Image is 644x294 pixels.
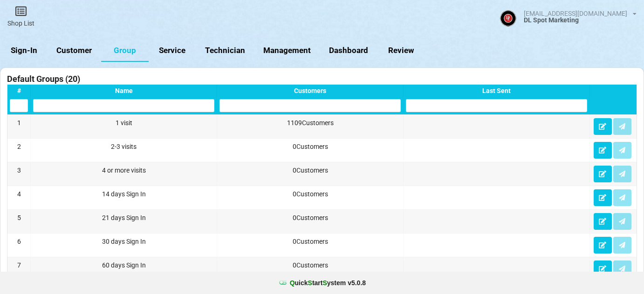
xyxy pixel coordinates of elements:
[10,87,28,94] div: #
[322,279,327,287] span: S
[524,17,637,23] div: DL Spot Marketing
[524,10,627,17] div: [EMAIL_ADDRESS][DOMAIN_NAME]
[33,213,214,222] div: 21 days Sign In
[33,142,214,151] div: 2-3 visits
[10,189,28,199] div: 4
[219,87,401,94] div: Customers
[219,142,401,151] div: 0 Customers
[33,87,214,94] div: Name
[500,10,516,27] img: ACg8ocJBJY4Ud2iSZOJ0dI7f7WKL7m7EXPYQEjkk1zIsAGHMA41r1c4--g=s96-c
[33,189,214,199] div: 14 days Sign In
[219,118,401,127] div: 1109 Customers
[10,213,28,222] div: 5
[33,237,214,246] div: 30 days Sign In
[10,118,28,127] div: 1
[7,73,80,84] h3: Default Groups (20)
[196,40,254,62] a: Technician
[219,213,401,222] div: 0 Customers
[377,40,425,62] a: Review
[254,40,320,62] a: Management
[10,261,28,270] div: 7
[219,261,401,270] div: 0 Customers
[10,166,28,175] div: 3
[101,40,149,62] a: Group
[33,118,214,127] div: 1 visit
[33,261,214,270] div: 60 days Sign In
[10,142,28,151] div: 2
[406,87,587,94] div: Last Sent
[10,237,28,246] div: 6
[219,237,401,246] div: 0 Customers
[290,279,295,287] span: Q
[308,279,312,287] span: S
[48,40,101,62] a: Customer
[149,40,196,62] a: Service
[290,278,366,287] b: uick tart ystem v 5.0.8
[320,40,377,62] a: Dashboard
[219,166,401,175] div: 0 Customers
[33,166,214,175] div: 4 or more visits
[219,189,401,199] div: 0 Customers
[278,278,288,287] img: favicon.ico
